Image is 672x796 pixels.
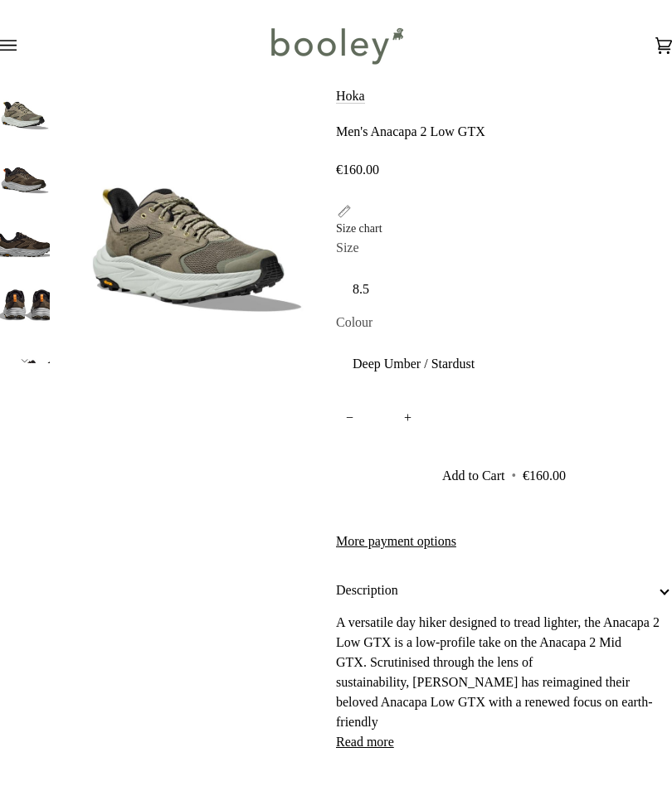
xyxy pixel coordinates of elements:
button: Deep Umber / Stardust [336,344,672,385]
button: Add to Cart • €160.00 [336,454,672,498]
img: Booley [264,22,409,70]
p: A versatile day hiker designed to tread lighter, the Anacapa 2 Low GTX is a low-profile take on t... [336,613,672,732]
span: €160.00 [523,468,566,483]
img: Hoka Men&#39;s Anacapa 2 Low GTX Olive Haze / Mercury - Booley Galway [58,85,336,363]
span: Size [336,238,359,258]
input: Quantity [336,400,421,437]
button: − [336,400,363,437]
span: €160.00 [336,163,379,177]
h1: Men's Anacapa 2 Low GTX [336,124,485,140]
button: Description [336,568,672,613]
button: Read more [336,732,394,752]
a: More payment options [336,531,672,551]
div: Hoka Men's Anacapa 2 Low GTX Olive Haze / Mercury - Booley Galway [58,85,336,363]
span: Colour [336,313,373,332]
div: Size chart [336,220,382,237]
button: + [394,400,421,437]
button: 8.5 [336,269,672,310]
span: Add to Cart [442,468,505,483]
a: Hoka [336,89,365,103]
span: • [508,468,519,483]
